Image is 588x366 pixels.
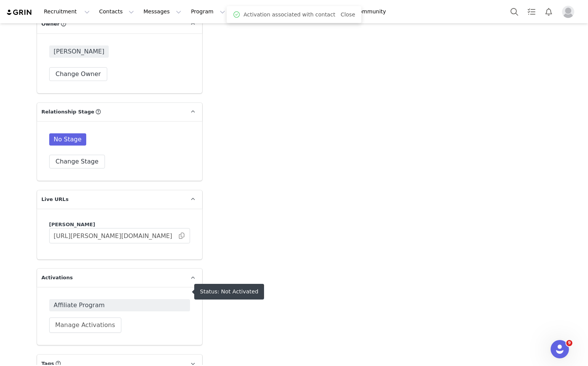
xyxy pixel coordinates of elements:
button: Search [506,3,523,20]
span: Live URLs [42,196,69,203]
button: Recruitment [39,3,94,20]
button: Manage Activations [49,317,121,333]
button: Change Owner [49,67,108,81]
span: Relationship Stage [42,108,95,116]
body: Rich Text Area. Press ALT-0 for help. [6,6,313,15]
a: Brands [320,3,350,20]
span: Activations [42,274,73,282]
button: Messages [139,3,186,20]
a: Tasks [523,3,540,20]
button: Reporting [272,3,319,20]
button: Program [186,3,230,20]
button: Content [230,3,272,20]
span: [PERSON_NAME] [49,45,109,58]
button: Profile [557,6,582,18]
img: grin logo [6,9,33,16]
a: Close [341,11,355,18]
button: Change Stage [49,155,105,168]
button: Contacts [95,3,139,20]
span: Owner [42,20,60,28]
span: No Stage [49,133,86,146]
button: Notifications [540,3,557,20]
span: 9 [566,340,572,346]
div: Status: Not Activated [200,288,258,295]
a: Community [351,3,394,20]
span: [PERSON_NAME] [49,222,95,227]
span: Affiliate Program [54,301,185,310]
span: Activation associated with contact [243,11,335,19]
img: placeholder-profile.jpg [562,6,574,18]
iframe: Intercom live chat [551,340,569,358]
